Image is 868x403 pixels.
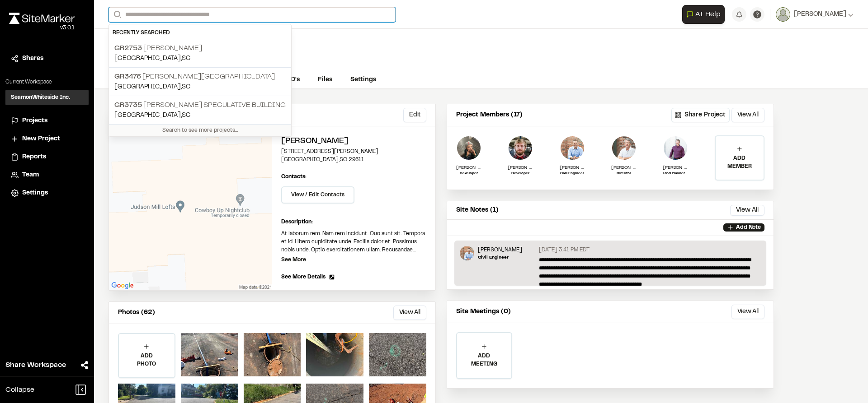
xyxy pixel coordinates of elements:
[11,54,83,64] a: Shares
[11,188,83,198] a: Settings
[611,164,637,171] p: [PERSON_NAME]
[109,67,291,96] a: GR3476 [PERSON_NAME][GEOGRAPHIC_DATA][GEOGRAPHIC_DATA],SC
[663,135,688,161] img: Whit Dawson
[393,306,426,320] button: View All
[109,124,291,136] div: Search to see more projects...
[22,170,39,180] span: Team
[9,13,75,24] img: rebrand.png
[114,43,286,54] p: [PERSON_NAME]
[539,246,590,254] p: [DATE] 3:41 PM EDT
[281,148,426,156] p: [STREET_ADDRESS][PERSON_NAME]
[11,93,70,102] h3: SeamonWhiteside Inc.
[663,164,688,171] p: [PERSON_NAME]
[508,135,533,161] img: Trey Pringle
[114,111,286,120] p: [GEOGRAPHIC_DATA] , SC
[109,96,291,124] a: GR3735 [PERSON_NAME] Speculative Building[GEOGRAPHIC_DATA],SC
[456,171,481,176] p: Developer
[456,205,499,215] p: Site Notes (1)
[776,7,790,22] img: User
[731,305,764,319] button: View All
[508,164,533,171] p: [PERSON_NAME]
[11,116,83,126] a: Projects
[736,223,761,232] p: Add Note
[682,5,725,24] button: Open AI Assistant
[611,135,637,161] img: Donald Jones
[22,54,43,64] span: Shares
[5,360,66,371] span: Share Workspace
[22,188,48,198] span: Settings
[309,71,341,88] a: Files
[456,110,523,120] p: Project Members (17)
[22,134,60,144] span: New Project
[22,116,47,126] span: Projects
[281,173,307,181] p: Contacts:
[277,71,309,88] a: CD's
[457,352,511,368] p: ADD MEETING
[794,9,846,19] span: [PERSON_NAME]
[281,273,325,281] span: See More Details
[611,171,637,176] p: Director
[11,170,83,180] a: Team
[456,164,481,171] p: [PERSON_NAME]
[11,134,83,144] a: New Project
[730,205,764,216] button: View All
[114,45,142,51] span: GR2753
[281,218,426,226] p: Description:
[776,7,854,22] button: [PERSON_NAME]
[478,246,522,254] p: [PERSON_NAME]
[663,171,688,176] p: Land Planner IV
[109,27,291,39] div: Recently Searched
[671,108,730,122] button: Share Project
[9,24,75,32] div: Oh geez...please don't...
[281,156,426,164] p: [GEOGRAPHIC_DATA] , SC 29611
[119,352,175,368] p: ADD PHOTO
[456,307,511,317] p: Site Meetings (0)
[281,230,426,254] p: At laborum rem. Nam rem incidunt. Quo sunt sit. Tempora et id. Libero cupiditate unde. Facilis do...
[731,108,764,122] button: View All
[22,152,46,162] span: Reports
[281,135,426,148] h2: [PERSON_NAME]
[114,74,141,80] span: GR3476
[682,5,728,24] div: Open AI Assistant
[560,164,585,171] p: [PERSON_NAME]
[118,308,155,318] p: Photos (62)
[5,78,89,86] p: Current Workspace
[695,9,721,20] span: AI Help
[456,135,481,161] img: Tom Evans
[114,71,286,82] p: [PERSON_NAME][GEOGRAPHIC_DATA]
[508,171,533,176] p: Developer
[5,384,34,395] span: Collapse
[11,152,83,162] a: Reports
[560,171,585,176] p: Civil Engineer
[281,186,354,204] button: View / Edit Contacts
[281,256,306,264] p: See More
[716,154,764,171] p: ADD MEMBER
[108,7,125,22] button: Search
[341,71,385,88] a: Settings
[109,39,291,67] a: GR2753 [PERSON_NAME][GEOGRAPHIC_DATA],SC
[460,246,474,260] img: Landon Messal
[560,135,585,161] img: Landon Messal
[114,102,142,108] span: GR3735
[114,100,286,111] p: [PERSON_NAME] Speculative Building
[403,108,426,122] button: Edit
[114,54,286,64] p: [GEOGRAPHIC_DATA] , SC
[114,82,286,92] p: [GEOGRAPHIC_DATA] , SC
[478,254,522,261] p: Civil Engineer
